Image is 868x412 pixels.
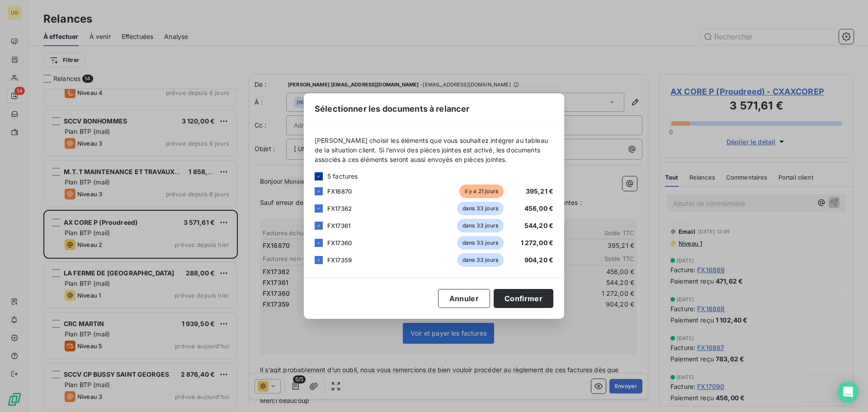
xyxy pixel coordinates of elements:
span: 395,21 € [526,187,553,195]
span: 456,00 € [524,204,553,212]
span: il y a 21 jours [459,185,504,198]
span: 5 factures [327,171,358,181]
span: 904,20 € [524,256,553,264]
span: Sélectionner les documents à relancer [315,103,470,115]
span: FX17359 [327,256,352,264]
button: Confirmer [494,289,553,308]
span: FX17362 [327,205,352,212]
span: dans 33 jours [457,219,504,232]
span: FX17360 [327,239,352,246]
span: FX17361 [327,222,350,229]
span: [PERSON_NAME] choisir les éléments que vous souhaitez intégrer au tableau de la situation client.... [315,136,553,164]
span: dans 33 jours [457,202,504,215]
button: Annuler [438,289,490,308]
span: FX16870 [327,188,352,195]
span: 1 272,00 € [521,239,554,246]
span: dans 33 jours [457,236,504,250]
span: 544,20 € [524,222,553,229]
div: Open Intercom Messenger [837,381,859,403]
span: dans 33 jours [457,253,504,267]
